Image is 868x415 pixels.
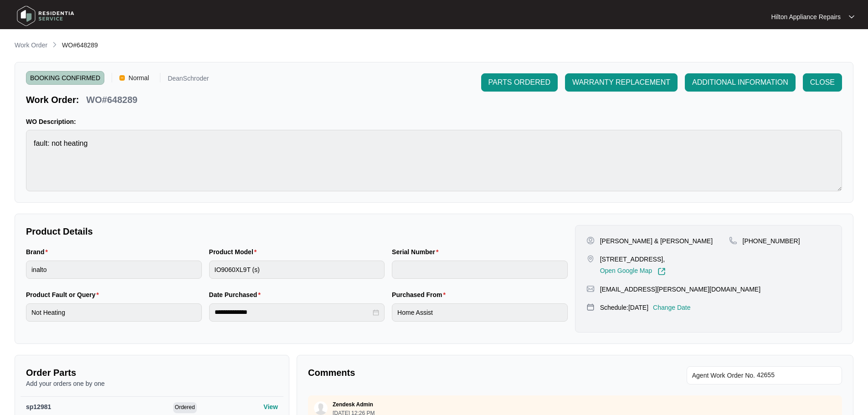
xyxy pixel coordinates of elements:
[26,290,103,299] label: Product Fault or Query
[586,303,595,311] img: map-pin
[14,2,77,30] img: residentia service logo
[653,303,691,312] p: Change Date
[26,261,202,279] input: Brand
[26,117,842,126] p: WO Description:
[692,370,755,381] span: Agent Work Order No.
[757,370,837,381] input: Add Agent Work Order No.
[810,77,835,88] span: CLOSE
[26,366,278,379] p: Order Parts
[209,261,385,279] input: Product Model
[308,366,569,379] p: Comments
[685,73,796,92] button: ADDITIONAL INFORMATION
[168,75,209,85] p: DeanSchroder
[26,71,104,85] span: BOOKING CONFIRMED
[15,41,47,50] p: Work Order
[600,255,666,264] p: [STREET_ADDRESS],
[657,267,666,276] img: Link-External
[392,261,568,279] input: Serial Number
[392,303,568,322] input: Purchased From
[26,403,51,410] span: sp12981
[586,255,595,263] img: map-pin
[600,285,760,294] p: [EMAIL_ADDRESS][PERSON_NAME][DOMAIN_NAME]
[209,290,264,299] label: Date Purchased
[743,236,800,246] p: [PHONE_NUMBER]
[209,247,261,256] label: Product Model
[215,307,371,317] input: Date Purchased
[125,71,153,85] span: Normal
[572,77,670,88] span: WARRANTY REPLACEMENT
[314,401,328,415] img: user.svg
[392,290,449,299] label: Purchased From
[51,41,58,48] img: chevron-right
[26,130,842,191] textarea: fault: not heating
[263,402,278,411] p: View
[26,303,202,322] input: Product Fault or Query
[729,236,737,245] img: map-pin
[692,77,788,88] span: ADDITIONAL INFORMATION
[586,236,595,245] img: user-pin
[392,247,442,256] label: Serial Number
[600,236,713,246] p: [PERSON_NAME] & [PERSON_NAME]
[600,267,666,276] a: Open Google Map
[62,41,98,49] span: WO#648289
[771,12,841,21] p: Hilton Appliance Repairs
[481,73,558,92] button: PARTS ORDERED
[849,15,854,19] img: dropdown arrow
[173,402,197,413] span: Ordered
[600,303,648,312] p: Schedule: [DATE]
[119,75,125,81] img: Vercel Logo
[26,247,51,256] label: Brand
[803,73,842,92] button: CLOSE
[26,379,278,388] p: Add your orders one by one
[13,41,49,51] a: Work Order
[26,93,79,106] p: Work Order:
[26,225,568,238] p: Product Details
[333,401,373,408] p: Zendesk Admin
[488,77,550,88] span: PARTS ORDERED
[586,285,595,293] img: map-pin
[565,73,678,92] button: WARRANTY REPLACEMENT
[86,93,137,106] p: WO#648289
